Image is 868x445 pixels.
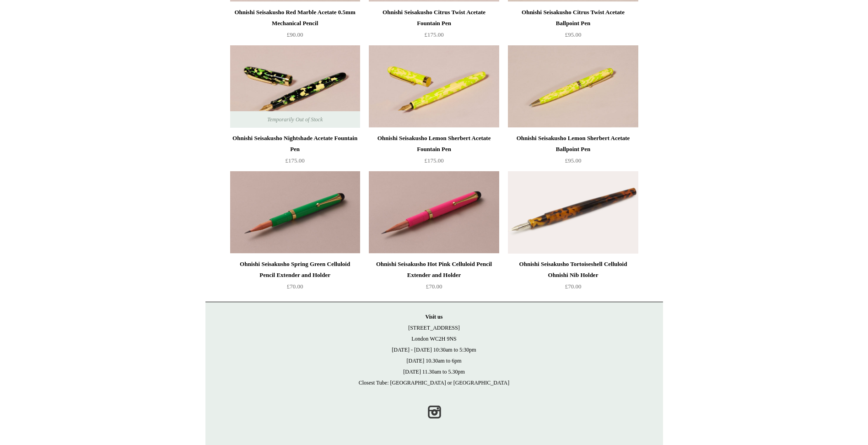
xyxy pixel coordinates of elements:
[369,171,499,254] img: Ohnishi Seisakusho Hot Pink Celluloid Pencil Extender and Holder
[232,7,358,29] div: Ohnishi Seisakusho Red Marble Acetate 0.5mm Mechanical Pencil
[426,314,443,320] strong: Visit us
[371,133,496,155] div: Ohnishi Seisakusho Lemon Sherbert Acetate Fountain Pen
[565,31,582,38] span: £95.00
[508,7,638,44] a: Ohnishi Seisakusho Citrus Twist Acetate Ballpoint Pen £95.00
[508,45,638,128] img: Ohnishi Seisakusho Lemon Sherbert Acetate Ballpoint Pen
[510,259,636,281] div: Ohnishi Seisakusho Tortoiseshell Celluloid Ohnishi Nib Holder
[232,259,358,281] div: Ohnishi Seisakusho Spring Green Celluloid Pencil Extender and Holder
[230,171,360,254] a: Ohnishi Seisakusho Spring Green Celluloid Pencil Extender and Holder Ohnishi Seisakusho Spring Gr...
[230,45,360,128] img: Ohnishi Seisakusho Nightshade Acetate Fountain Pen
[565,283,582,290] span: £70.00
[258,111,332,128] span: Temporarily Out of Stock
[369,45,499,128] a: Ohnishi Seisakusho Lemon Sherbert Acetate Fountain Pen Ohnishi Seisakusho Lemon Sherbert Acetate ...
[426,283,442,290] span: £70.00
[369,7,499,44] a: Ohnishi Seisakusho Citrus Twist Acetate Fountain Pen £175.00
[369,133,499,170] a: Ohnishi Seisakusho Lemon Sherbert Acetate Fountain Pen £175.00
[287,283,303,290] span: £70.00
[369,45,499,128] img: Ohnishi Seisakusho Lemon Sherbert Acetate Fountain Pen
[230,171,360,254] img: Ohnishi Seisakusho Spring Green Celluloid Pencil Extender and Holder
[424,31,443,38] span: £175.00
[371,7,496,29] div: Ohnishi Seisakusho Citrus Twist Acetate Fountain Pen
[565,157,582,164] span: £95.00
[510,133,636,155] div: Ohnishi Seisakusho Lemon Sherbert Acetate Ballpoint Pen
[510,7,636,29] div: Ohnishi Seisakusho Citrus Twist Acetate Ballpoint Pen
[508,259,638,296] a: Ohnishi Seisakusho Tortoiseshell Celluloid Ohnishi Nib Holder £70.00
[424,402,444,422] a: Instagram
[230,259,360,296] a: Ohnishi Seisakusho Spring Green Celluloid Pencil Extender and Holder £70.00
[287,31,303,38] span: £90.00
[230,7,360,44] a: Ohnishi Seisakusho Red Marble Acetate 0.5mm Mechanical Pencil £90.00
[230,133,360,170] a: Ohnishi Seisakusho Nightshade Acetate Fountain Pen £175.00
[215,311,654,388] p: [STREET_ADDRESS] London WC2H 9NS [DATE] - [DATE] 10:30am to 5:30pm [DATE] 10.30am to 6pm [DATE] 1...
[230,45,360,128] a: Ohnishi Seisakusho Nightshade Acetate Fountain Pen Ohnishi Seisakusho Nightshade Acetate Fountain...
[508,45,638,128] a: Ohnishi Seisakusho Lemon Sherbert Acetate Ballpoint Pen Ohnishi Seisakusho Lemon Sherbert Acetate...
[508,171,638,254] a: Ohnishi Seisakusho Tortoiseshell Celluloid Ohnishi Nib Holder Ohnishi Seisakusho Tortoiseshell Ce...
[232,133,358,155] div: Ohnishi Seisakusho Nightshade Acetate Fountain Pen
[508,133,638,170] a: Ohnishi Seisakusho Lemon Sherbert Acetate Ballpoint Pen £95.00
[371,259,496,281] div: Ohnishi Seisakusho Hot Pink Celluloid Pencil Extender and Holder
[369,171,499,254] a: Ohnishi Seisakusho Hot Pink Celluloid Pencil Extender and Holder Ohnishi Seisakusho Hot Pink Cell...
[285,157,304,164] span: £175.00
[424,157,443,164] span: £175.00
[369,259,499,296] a: Ohnishi Seisakusho Hot Pink Celluloid Pencil Extender and Holder £70.00
[508,171,638,254] img: Ohnishi Seisakusho Tortoiseshell Celluloid Ohnishi Nib Holder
